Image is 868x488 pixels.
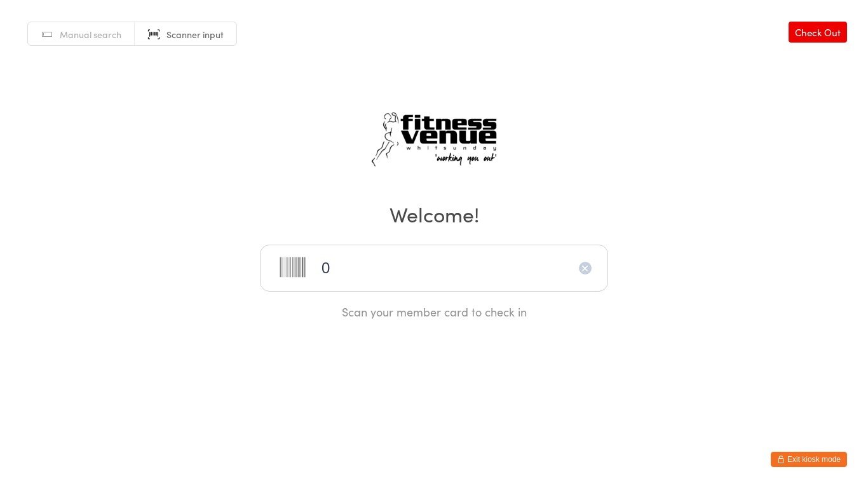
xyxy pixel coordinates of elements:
img: Fitness Venue Whitsunday [355,98,513,182]
button: Exit kiosk mode [771,452,847,467]
a: Check Out [789,22,847,43]
span: Manual search [60,28,121,41]
h2: Welcome! [13,200,855,228]
input: Scan barcode [260,245,608,292]
span: Scanner input [166,28,224,41]
div: Scan your member card to check in [260,304,608,320]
